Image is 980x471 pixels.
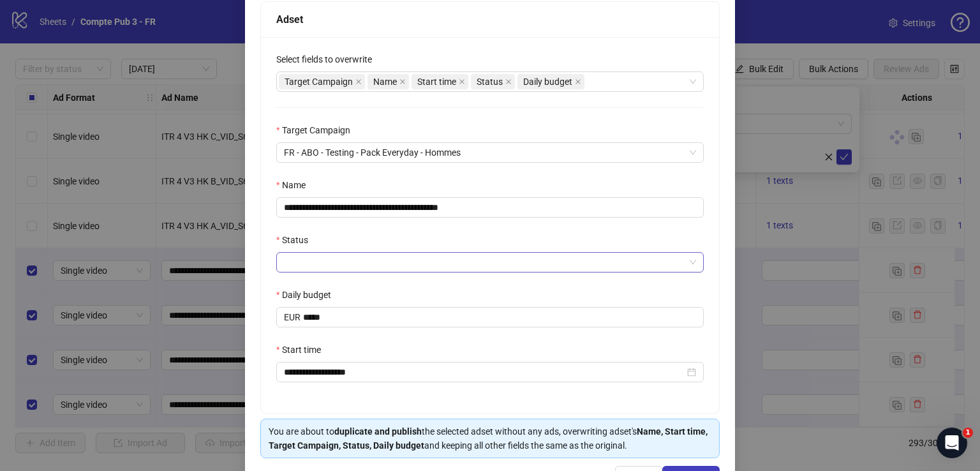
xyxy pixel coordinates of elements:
div: Adset [276,11,704,27]
div: You are about to the selected adset without any ads, overwriting adset's and keeping all other fi... [269,424,711,452]
span: Name [373,75,397,89]
span: close [459,78,465,85]
label: Select fields to overwrite [276,52,380,66]
span: Start time [417,75,456,89]
span: Daily budget [523,75,572,89]
strong: Name, Start time, Target Campaign, Status, Daily budget [269,426,708,451]
input: Start time [284,365,685,379]
span: close [355,78,362,85]
span: 1 [963,428,973,438]
label: Status [276,233,316,247]
span: Target Campaign [279,74,365,89]
span: close [575,78,581,85]
span: Target Campaign [285,75,353,89]
label: Name [276,178,314,192]
iframe: Intercom live chat [937,428,967,458]
span: Name [367,74,409,89]
span: close [399,78,406,85]
label: Target Campaign [276,123,359,137]
span: Start time [412,74,468,89]
span: Status [477,75,503,89]
span: Daily budget [517,74,584,89]
input: Daily budget [303,308,703,327]
input: Name [276,197,704,218]
label: Start time [276,343,329,357]
span: FR - ABO - Testing - Pack Everyday - Hommes [284,143,696,162]
label: Daily budget [276,288,339,302]
span: close [505,78,512,85]
strong: duplicate and publish [334,426,422,437]
span: Status [471,74,515,89]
